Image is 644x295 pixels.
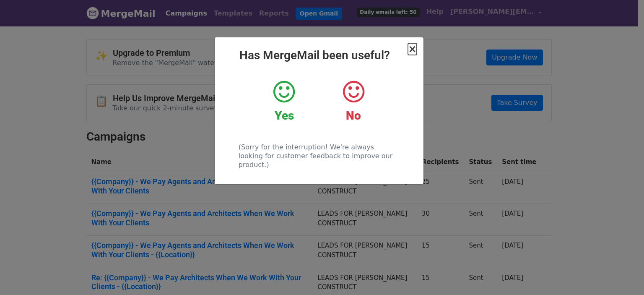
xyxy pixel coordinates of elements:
a: No [325,79,382,123]
span: × [408,43,416,55]
button: Close [408,44,416,54]
h2: Has MergeMail been useful? [221,48,417,63]
a: Yes [256,79,312,123]
strong: Yes [275,109,294,123]
iframe: Chat Widget [602,255,644,295]
p: (Sorry for the interruption! We're always looking for customer feedback to improve our product.) [239,143,399,169]
strong: No [346,109,361,123]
